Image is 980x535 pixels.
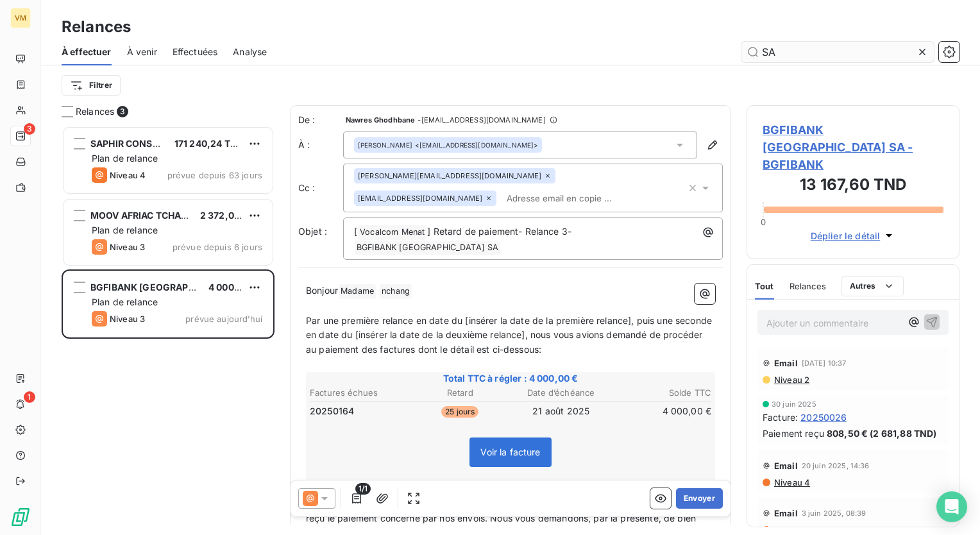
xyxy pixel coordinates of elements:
[10,507,31,527] img: Logo LeanPay
[358,225,427,240] span: Vocalcom Menat
[173,46,218,58] span: Effectuées
[358,140,412,149] span: [PERSON_NAME]
[790,281,826,291] span: Relances
[174,138,244,149] span: 171 240,24 TND
[92,225,158,235] span: Plan de relance
[807,228,900,243] button: Déplier le détail
[62,75,121,96] button: Filtrer
[76,105,114,118] span: Relances
[24,391,35,403] span: 1
[117,106,128,117] span: 3
[200,210,249,221] span: 2 372,00 €
[502,189,650,208] input: Adresse email en copie ...
[800,411,847,424] span: 20250026
[441,406,478,418] span: 25 jours
[936,491,967,522] div: Open Intercom Messenger
[208,282,258,293] span: 4 000,00 €
[358,172,541,180] span: [PERSON_NAME][EMAIL_ADDRESS][DOMAIN_NAME]
[380,284,412,299] span: nchang
[185,314,262,324] span: prévue aujourd’hui
[773,525,810,535] span: Niveau 4
[10,8,31,28] div: VM
[298,114,343,126] span: De :
[306,285,338,296] span: Bonjour
[167,170,262,180] span: prévue depuis 63 jours
[761,217,766,227] span: 0
[298,226,327,237] span: Objet :
[110,170,146,180] span: Niveau 4
[763,427,824,440] span: Paiement reçu
[110,242,145,252] span: Niveau 3
[92,153,158,164] span: Plan de relance
[90,210,205,221] span: MOOV AFRIAC TCHAD S.A
[90,282,249,293] span: BGFIBANK [GEOGRAPHIC_DATA] SA
[763,173,943,199] h3: 13 167,60 TND
[612,386,713,400] th: Solde TTC
[773,477,810,488] span: Niveau 4
[772,400,816,408] span: 30 juin 2025
[774,461,798,471] span: Email
[741,42,934,62] input: Rechercher
[410,386,511,400] th: Retard
[233,46,267,58] span: Analyse
[354,226,357,237] span: [
[173,242,262,252] span: prévue depuis 6 jours
[127,46,157,58] span: À venir
[802,359,847,367] span: [DATE] 10:37
[298,182,343,194] label: Cc :
[62,15,131,38] h3: Relances
[773,375,809,385] span: Niveau 2
[676,488,723,509] button: Envoyer
[90,138,166,149] span: SAPHIR CONSEIL
[841,276,904,296] button: Autres
[346,116,415,124] span: Nawres Ghodhbane
[427,226,571,237] span: ] Retard de paiement- Relance 3-
[827,427,936,440] span: 808,50 € (2 681,88 TND)
[802,462,870,470] span: 20 juin 2025, 14:36
[298,139,343,151] label: À :
[811,229,881,242] span: Déplier le détail
[763,121,943,173] span: BGFIBANK [GEOGRAPHIC_DATA] SA - BGFIBANK
[358,194,482,202] span: [EMAIL_ADDRESS][DOMAIN_NAME]
[774,358,798,368] span: Email
[802,509,866,517] span: 3 juin 2025, 08:39
[355,241,500,255] span: BGFIBANK [GEOGRAPHIC_DATA] SA
[110,314,145,324] span: Niveau 3
[308,372,713,385] span: Total TTC à régler : 4 000,00 €
[355,483,371,495] span: 1/1
[92,296,158,307] span: Plan de relance
[306,315,714,355] span: Par une première relance en date du [insérer la date de la première relance], puis une seconde en...
[62,46,112,58] span: À effectuer
[511,404,611,418] td: 21 août 2025
[511,386,611,400] th: Date d’échéance
[480,446,540,457] span: Voir la facture
[62,126,275,535] div: grid
[763,411,798,424] span: Facture :
[358,140,538,149] div: <[EMAIL_ADDRESS][DOMAIN_NAME]>
[339,284,376,299] span: Madame
[612,404,713,418] td: 4 000,00 €
[309,386,409,400] th: Factures échues
[24,123,35,135] span: 3
[310,405,354,418] span: 20250164
[774,508,798,518] span: Email
[755,281,774,291] span: Tout
[418,116,545,124] span: - [EMAIL_ADDRESS][DOMAIN_NAME]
